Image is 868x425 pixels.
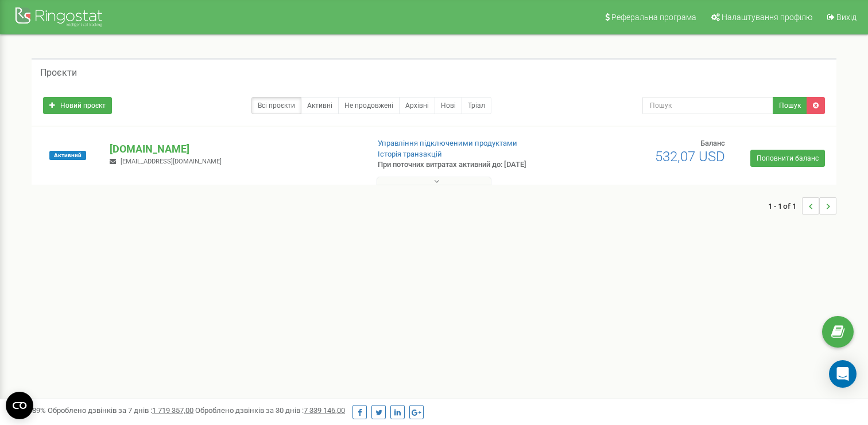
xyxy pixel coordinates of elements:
[43,97,112,114] a: Новий проєкт
[251,97,301,114] a: Всі проєкти
[611,13,696,22] span: Реферальна програма
[836,13,857,22] span: Вихід
[768,186,836,226] nav: ...
[378,150,442,158] a: Історія транзакцій
[110,142,359,157] p: [DOMAIN_NAME]
[378,159,560,170] p: При поточних витратах активний до: [DATE]
[829,360,857,388] div: Open Intercom Messenger
[304,406,345,415] u: 7 339 146,00
[773,97,807,114] button: Пошук
[48,406,193,415] span: Оброблено дзвінків за 7 днів :
[40,68,77,78] h5: Проєкти
[768,197,802,215] span: 1 - 1 of 1
[722,13,812,22] span: Налаштування профілю
[435,97,462,114] a: Нові
[399,97,435,114] a: Архівні
[195,406,345,415] span: Оброблено дзвінків за 30 днів :
[378,139,517,147] a: Управління підключеними продуктами
[301,97,339,114] a: Активні
[655,149,725,165] span: 532,07 USD
[121,158,222,165] span: [EMAIL_ADDRESS][DOMAIN_NAME]
[642,97,773,114] input: Пошук
[49,151,86,160] span: Активний
[750,150,825,167] a: Поповнити баланс
[338,97,400,114] a: Не продовжені
[152,406,193,415] u: 1 719 357,00
[700,139,725,147] span: Баланс
[6,392,33,419] button: Open CMP widget
[462,97,491,114] a: Тріал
